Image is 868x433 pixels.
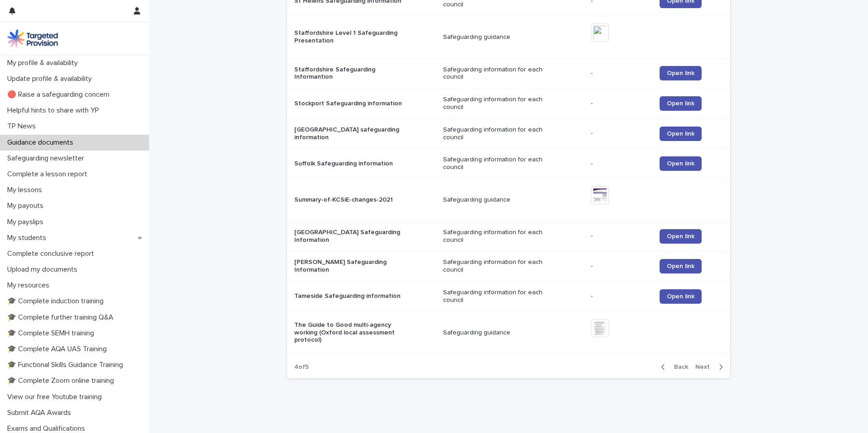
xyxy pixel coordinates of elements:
[660,259,702,273] a: Open link
[4,409,78,417] p: Submit AQA Awards
[660,229,702,244] a: Open link
[294,321,407,344] p: The Guide to Good multi-agency working (Oxford local assessment protocol)
[591,160,653,168] p: -
[660,289,702,304] a: Open link
[287,311,730,354] tr: The Guide to Good multi-agency working (Oxford local assessment protocol)Safeguarding guidance
[660,96,702,111] a: Open link
[4,218,51,226] p: My payslips
[287,179,730,221] tr: Summary-of-KCSiE-changes-2021Safeguarding guidance
[294,229,407,244] p: [GEOGRAPHIC_DATA] Safeguarding Information
[695,364,715,370] span: Next
[591,130,653,137] p: -
[443,156,556,171] p: Safeguarding information for each council
[7,29,58,47] img: M5nRWzHhSzIhMunXDL62
[287,118,730,149] tr: [GEOGRAPHIC_DATA] safeguarding informationSafeguarding information for each council-Open link
[294,29,407,45] p: Staffordshire Level 1 Safeguarding Presentation
[4,249,101,258] p: Complete conclusive report
[294,126,407,141] p: [GEOGRAPHIC_DATA] safeguarding information
[591,70,653,77] p: -
[287,356,316,378] p: 4 of 5
[667,263,694,269] span: Open link
[443,229,556,244] p: Safeguarding information for each council
[4,75,99,83] p: Update profile & availability
[667,160,694,167] span: Open link
[4,297,111,306] p: 🎓 Complete induction training
[443,66,556,81] p: Safeguarding information for each council
[591,263,653,270] p: -
[667,233,694,240] span: Open link
[294,292,407,300] p: Tameside Safeguarding information
[669,364,688,370] span: Back
[287,149,730,179] tr: Suffolk Safeguarding informationSafeguarding information for each council-Open link
[4,202,51,210] p: My payouts
[287,282,730,312] tr: Tameside Safeguarding informationSafeguarding information for each council-Open link
[591,232,653,240] p: -
[4,377,121,385] p: 🎓 Complete Zoom online training
[287,251,730,282] tr: [PERSON_NAME] Safeguarding InformationSafeguarding information for each council-Open link
[294,100,407,108] p: Stockport Safeguarding information
[4,424,92,433] p: Exams and Qualifications
[4,170,94,179] p: Complete a lesson report
[660,127,702,141] a: Open link
[294,160,407,168] p: Suffolk Safeguarding information
[443,259,556,274] p: Safeguarding information for each council
[667,131,694,137] span: Open link
[654,363,692,371] button: Back
[4,122,43,131] p: TP News
[287,89,730,119] tr: Stockport Safeguarding informationSafeguarding information for each council-Open link
[4,393,109,401] p: View our free Youtube training
[4,186,49,194] p: My lessons
[4,361,130,369] p: 🎓 Functional Skills Guidance Training
[4,106,106,115] p: Helpful hints to share with YP
[287,16,730,58] tr: Staffordshire Level 1 Safeguarding PresentationSafeguarding guidance
[4,59,85,67] p: My profile & availability
[591,100,653,108] p: -
[4,90,117,99] p: 🔴 Raise a safeguarding concern
[443,289,556,304] p: Safeguarding information for each council
[591,292,653,300] p: -
[4,329,101,338] p: 🎓 Complete SEMH training
[4,281,57,290] p: My resources
[692,363,730,371] button: Next
[287,221,730,251] tr: [GEOGRAPHIC_DATA] Safeguarding InformationSafeguarding information for each council-Open link
[294,66,407,81] p: Staffordshire Safeguarding Informantion
[660,66,702,80] a: Open link
[287,58,730,89] tr: Staffordshire Safeguarding InformantionSafeguarding information for each council-Open link
[667,70,694,76] span: Open link
[4,154,91,163] p: Safeguarding newsletter
[4,234,53,242] p: My students
[443,329,556,337] p: Safeguarding guidance
[443,33,556,41] p: Safeguarding guidance
[443,196,556,204] p: Safeguarding guidance
[667,293,694,300] span: Open link
[443,96,556,111] p: Safeguarding information for each council
[660,156,702,171] a: Open link
[4,345,114,353] p: 🎓 Complete AQA UAS Training
[667,100,694,107] span: Open link
[4,265,85,274] p: Upload my documents
[443,126,556,141] p: Safeguarding information for each council
[4,138,80,147] p: Guidance documents
[294,196,407,204] p: Summary-of-KCSiE-changes-2021
[294,259,407,274] p: [PERSON_NAME] Safeguarding Information
[4,313,121,322] p: 🎓 Complete further training Q&A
